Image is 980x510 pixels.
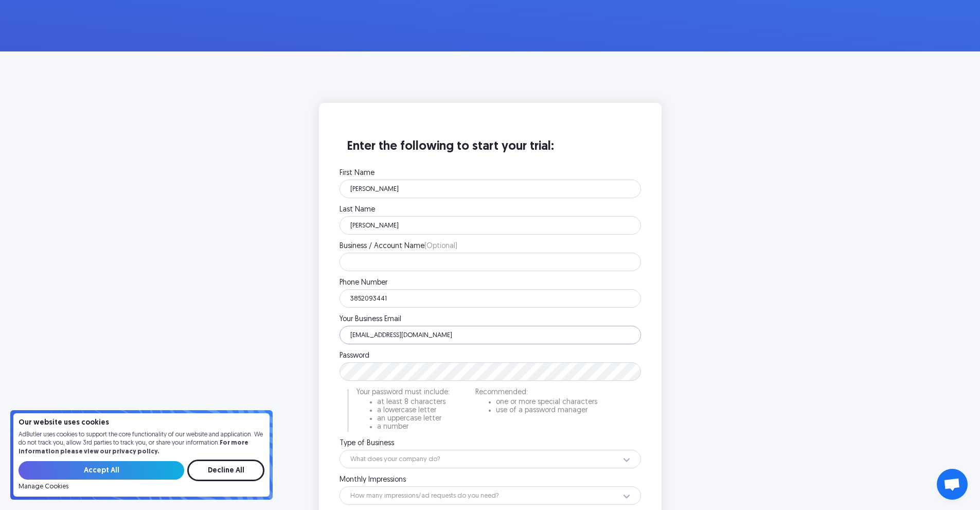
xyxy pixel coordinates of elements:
[19,461,184,480] input: Accept All
[377,399,450,406] li: at least 8 characters
[937,469,968,500] div: Open chat
[340,477,641,484] label: Monthly Impressions
[340,243,641,250] label: Business / Account Name
[357,389,450,396] p: Your password must include:
[340,440,641,447] label: Type of Business
[496,399,597,406] li: one or more special characters
[377,407,450,414] li: a lowercase letter
[19,431,264,456] p: AdButler uses cookies to support the core functionality of our website and application. We do not...
[340,279,641,287] label: Phone Number
[340,139,641,165] h3: Enter the following to start your trial:
[496,407,597,414] li: use of a password manager
[377,415,450,423] li: an uppercase letter
[475,389,597,396] p: Recommended:
[340,206,641,214] label: Last Name
[340,170,641,177] label: First Name
[424,242,457,250] span: (Optional)
[340,353,641,360] label: Password
[340,316,641,323] label: Your Business Email
[19,460,264,490] form: Email Form
[187,460,264,481] input: Decline All
[377,424,450,431] li: a number
[19,419,264,427] h4: Our website uses cookies
[19,483,68,490] a: Manage Cookies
